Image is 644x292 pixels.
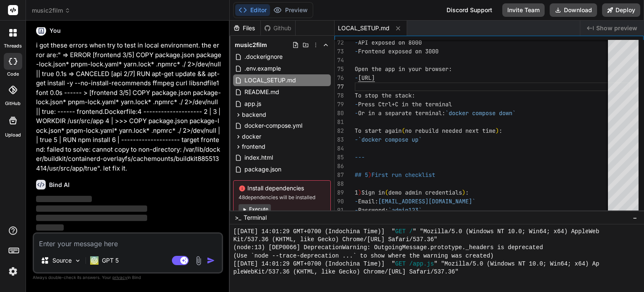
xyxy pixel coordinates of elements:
span: demo admin credentials [388,189,462,196]
div: 85 [335,153,344,162]
span: - [355,109,358,117]
span: - [355,197,358,205]
span: " "Mozilla/5.0 (Windows NT 10.0; Win64; x64) AppleWeb [413,228,600,236]
span: - [355,47,358,55]
span: Kit/537.36 (KHTML, like Gecko) Chrome/[URL] Safari/537.36" [233,236,437,244]
span: ) [496,127,499,134]
span: : [499,127,502,134]
span: ( [402,127,405,134]
span: Press Ctrl+C in the terminal [358,100,452,108]
div: 91 [335,206,344,215]
span: GET [395,260,406,268]
span: ‌ [36,215,147,221]
div: 90 [335,197,344,206]
span: [EMAIL_ADDRESS][DOMAIN_NAME]` [378,197,475,205]
span: Email: [358,197,378,205]
span: /app.js [409,260,434,268]
div: 78 [335,91,344,100]
div: 86 [335,162,344,171]
div: 80 [335,109,344,118]
div: 87 [335,171,344,179]
button: Editor [235,4,270,16]
span: privacy [112,275,127,280]
span: ‌ [36,224,64,231]
span: 1 [355,189,358,196]
div: 81 [335,118,344,126]
span: music2film [235,41,267,49]
div: 79 [335,100,344,109]
span: [[DATE] 14:01:29 GMT+0700 (Indochina Time)] " [233,228,395,236]
button: Download [550,3,597,17]
span: >_ [235,213,241,222]
div: Discord Support [441,3,497,17]
div: 72 [335,38,344,47]
span: `docker compose up` [358,136,422,143]
img: Pick Models [74,257,81,264]
span: Or in a separate terminal: [358,109,445,117]
span: index.html [244,153,274,163]
p: Always double-check its answers. Your in Bind [33,274,223,281]
span: : [465,189,469,196]
span: ) [358,189,361,196]
div: Files [230,24,260,32]
div: 73 [335,47,344,56]
img: attachment [194,256,203,266]
span: ‌ [36,196,92,202]
p: i got these errors when try to test in local environment. the error are:" => ERROR [frontend 3/5]... [36,41,221,173]
div: 82 [335,126,344,135]
span: ) [462,189,465,196]
span: LOCAL_SETUP.md [244,75,297,85]
img: settings [6,264,20,279]
div: 77 [335,82,344,91]
img: icon [207,256,215,265]
label: GitHub [5,100,21,107]
span: pleWebKit/537.36 (KHTML, like Gecko) Chrome/[URL] Safari/537.36" [233,268,458,276]
span: Sign in [361,189,385,196]
span: music2film [32,6,70,15]
span: `docker compose down` [445,109,516,117]
span: no rebuild needed next time [405,127,496,134]
span: (node:13) [DEP0066] DeprecationWarning: OutgoingMessage.prototype._headers is deprecated [233,244,543,252]
div: 76 [335,74,344,82]
span: GET [395,228,406,236]
span: - [355,39,358,46]
span: - [355,100,358,108]
span: Frontend exposed on 3000 [358,47,439,55]
span: - [355,74,358,82]
button: Execute [239,204,271,214]
button: Preview [270,4,311,16]
span: To start again [355,127,402,134]
div: 83 [335,135,344,144]
div: 75 [335,65,344,74]
div: 84 [335,144,344,153]
span: Show preview [596,24,637,32]
span: docker-compose.yml [244,121,303,131]
span: - [355,136,358,143]
div: Github [261,24,295,32]
span: ) [368,171,371,179]
span: `admin123` [388,206,422,214]
span: LOCAL_SETUP.md [338,24,390,32]
label: code [7,71,19,78]
span: Open the app in your browser: [355,65,452,73]
span: First run checklist [371,171,435,179]
span: Password: [358,206,388,214]
div: 89 [335,188,344,197]
span: docker [242,132,261,141]
span: --- [355,153,365,161]
span: / [409,228,413,236]
button: − [631,211,639,224]
span: frontend [242,142,265,151]
span: ‌ [36,205,147,212]
h6: You [49,26,61,35]
span: backend [242,110,266,119]
span: [URL] [358,74,375,82]
span: To stop the stack: [355,92,415,99]
label: Upload [5,132,21,139]
span: Install dependencies [239,184,325,192]
p: The Trend Micro Maximum Security settings have been synced to the Trend Micro Toolbar. [3,20,130,35]
span: Terminal [244,213,267,222]
span: 48 dependencies will be installed [239,194,325,201]
span: ( [385,189,388,196]
span: README.md [244,87,280,97]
